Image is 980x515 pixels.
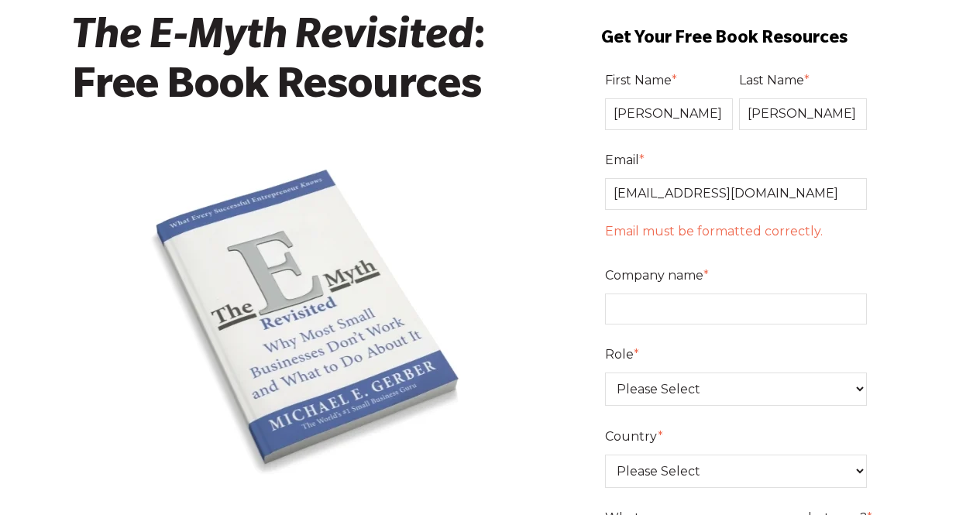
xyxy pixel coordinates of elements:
[605,347,634,362] span: Role
[605,218,874,245] label: Email must be formatted correctly.
[121,144,504,496] img: EMR
[72,17,473,64] em: The E-Myth Revisited
[605,429,658,444] span: Country
[903,441,980,515] iframe: Chat Widget
[605,153,639,167] span: Email
[605,268,703,283] span: Company name
[72,16,552,115] h2: : Free Book Resources
[739,73,804,88] span: Last Name
[605,73,672,88] span: First Name
[570,28,909,52] h3: Get Your Free Book Resources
